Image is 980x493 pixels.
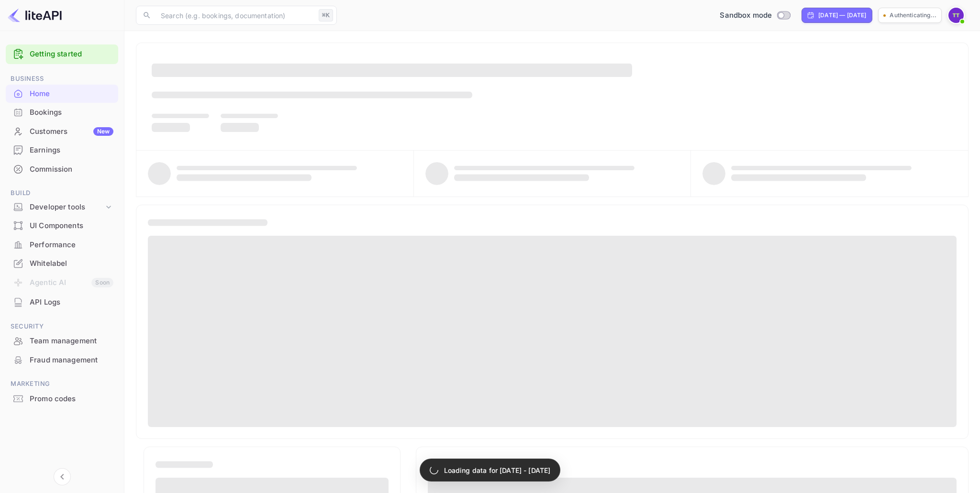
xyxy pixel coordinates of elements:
[30,202,104,213] div: Developer tools
[30,297,113,308] div: API Logs
[6,236,118,253] a: Performance
[6,141,118,160] div: Earnings
[6,254,118,272] a: Whitelabel
[6,351,118,370] div: Fraud management
[30,126,113,137] div: Customers
[93,127,113,136] div: New
[30,107,113,118] div: Bookings
[30,336,113,347] div: Team management
[716,10,794,21] div: Switch to Production mode
[319,9,333,22] div: ⌘K
[6,390,118,408] div: Promo codes
[6,379,118,389] span: Marketing
[6,85,118,102] a: Home
[6,217,118,234] a: UI Components
[6,217,118,235] div: UI Components
[890,11,936,20] p: Authenticating...
[6,332,118,350] a: Team management
[6,293,118,312] div: API Logs
[6,351,118,369] a: Fraud management
[802,8,872,23] div: Click to change the date range period
[6,44,118,64] div: Getting started
[30,355,113,366] div: Fraud management
[6,160,118,178] a: Commission
[6,122,118,140] a: CustomersNew
[30,258,113,269] div: Whitelabel
[6,293,118,311] a: API Logs
[30,240,113,251] div: Performance
[30,145,113,156] div: Earnings
[6,236,118,254] div: Performance
[30,220,113,231] div: UI Components
[30,49,113,60] a: Getting started
[6,321,118,332] span: Security
[30,88,113,99] div: Home
[6,390,118,407] a: Promo codes
[155,6,315,25] input: Search (e.g. bookings, documentation)
[6,188,118,198] span: Build
[6,74,118,84] span: Business
[8,8,62,23] img: LiteAPI logo
[6,199,118,216] div: Developer tools
[6,85,118,103] div: Home
[6,122,118,141] div: CustomersNew
[30,164,113,175] div: Commission
[6,160,118,179] div: Commission
[6,103,118,122] div: Bookings
[720,10,772,21] span: Sandbox mode
[948,8,964,23] img: ticitz team
[54,468,71,485] button: Collapse navigation
[6,332,118,351] div: Team management
[6,103,118,121] a: Bookings
[6,141,118,159] a: Earnings
[6,254,118,273] div: Whitelabel
[444,465,551,475] p: Loading data for [DATE] - [DATE]
[30,394,113,405] div: Promo codes
[818,11,866,20] div: [DATE] — [DATE]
